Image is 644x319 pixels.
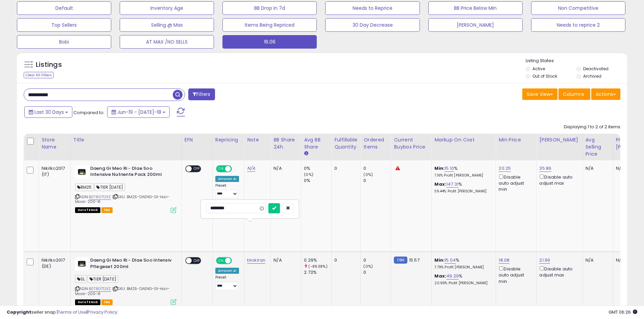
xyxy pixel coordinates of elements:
[94,183,125,191] span: TIER [DATE]
[75,299,100,305] span: All listings that are currently out of stock and unavailable for purchase on Amazon
[499,173,531,193] div: Disable auto adjust min
[445,165,454,172] a: 15.10
[217,166,225,171] span: ON
[89,286,111,292] a: B078GT12KZ
[231,258,241,264] span: OFF
[192,258,202,264] span: OFF
[117,109,161,115] span: Jun-19 - [DATE]-18
[434,189,491,194] p: 39.44% Profit [PERSON_NAME]
[17,35,111,49] button: Bobi
[563,91,584,98] span: Columns
[434,165,491,178] div: %
[75,257,176,304] div: ASIN:
[539,257,550,264] a: 21.99
[445,257,456,264] a: 15.04
[75,183,94,191] span: BM25
[558,88,590,100] button: Columns
[583,73,601,79] label: Archived
[215,275,239,290] div: Preset:
[434,281,491,286] p: 20.99% Profit [PERSON_NAME]
[90,257,172,271] b: Daeng Gi Meo Ri - Dlae Soo Intensiv Pflegeset 200ml
[428,1,523,15] button: BB Price Below Min
[215,268,239,274] div: Amazon AI
[75,257,89,270] img: 41-dmrrlaWL._SL40_.jpg
[363,257,391,263] div: 0
[188,88,215,100] button: Filters
[222,1,317,15] button: BB Drop in 7d
[363,136,388,151] div: Ordered Items
[531,1,625,15] button: Non Competitive
[434,136,493,143] div: Markup on Cost
[409,257,420,263] span: 15.57
[75,165,176,212] div: ASIN:
[609,309,637,315] span: 2025-08-18 06:26 GMT
[583,66,609,72] label: Deactivated
[107,106,170,118] button: Jun-19 - [DATE]-18
[222,18,317,32] button: Items Being Repriced
[434,273,491,286] div: %
[215,176,239,182] div: Amazon AI
[434,181,491,194] div: %
[7,309,31,315] strong: Copyright
[499,136,533,143] div: Min Price
[215,183,239,198] div: Preset:
[434,265,491,270] p: 7.79% Profit [PERSON_NAME]
[304,136,329,151] div: Avg BB Share
[363,172,373,177] small: (0%)
[304,172,313,177] small: (0%)
[434,273,446,279] b: Max:
[247,257,265,264] a: blokiran
[304,178,331,184] div: 0%
[75,165,89,179] img: 41-dmrrlaWL._SL40_.jpg
[394,136,429,151] div: Current Buybox Price
[434,257,491,270] div: %
[363,178,391,184] div: 0
[217,258,225,264] span: ON
[75,194,170,204] span: | SKU: BM25-DAENG-GI-Hair-Mask-200-X1
[334,257,355,263] div: 0
[273,165,296,171] div: N/A
[499,265,531,285] div: Disable auto adjust min
[90,165,172,180] b: Daeng Gi Meo Ri - Dlae Soo Intensive Nutriente Pack 200ml
[247,136,268,143] div: Note
[247,165,255,172] a: N/A
[526,58,627,64] p: Listing States:
[101,207,113,213] span: FBA
[304,165,331,171] div: 0%
[308,264,327,269] small: (-89.38%)
[532,73,557,79] label: Out of Stock
[325,18,420,32] button: 30 Day Decrease
[334,165,355,171] div: 0
[42,257,65,269] div: Nikilko2017 (DE)
[273,136,298,151] div: BB Share 24h.
[17,18,111,32] button: Top Sellers
[75,286,170,296] span: | SKU: BM25-DAENG-GI-Hair-Mask-200-X1
[539,265,577,278] div: Disable auto adjust max
[75,275,87,283] span: SL
[120,1,214,15] button: Inventory Age
[564,124,620,130] div: Displaying 1 to 2 of 2 items
[42,165,65,178] div: Nikilko2017 (IT)
[539,173,577,186] div: Disable auto adjust max
[434,173,491,178] p: 7.16% Profit [PERSON_NAME]
[591,88,620,100] button: Actions
[24,106,72,118] button: Last 30 Days
[532,66,545,72] label: Active
[192,166,202,171] span: OFF
[17,1,111,15] button: Default
[428,18,523,32] button: [PERSON_NAME]
[304,257,331,263] div: 0.29%
[215,136,241,143] div: Repricing
[89,194,111,200] a: B078GT12KZ
[586,165,608,171] div: N/A
[120,18,214,32] button: Selling @ Max
[499,257,509,264] a: 18.08
[75,207,100,213] span: All listings that are currently out of stock and unavailable for purchase on Amazon
[7,309,117,316] div: seller snap | |
[273,257,296,263] div: N/A
[88,309,117,315] a: Privacy Policy
[88,275,118,283] span: TIER [DATE]
[34,109,64,115] span: Last 30 Days
[499,165,511,172] a: 20.25
[334,136,358,151] div: Fulfillable Quantity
